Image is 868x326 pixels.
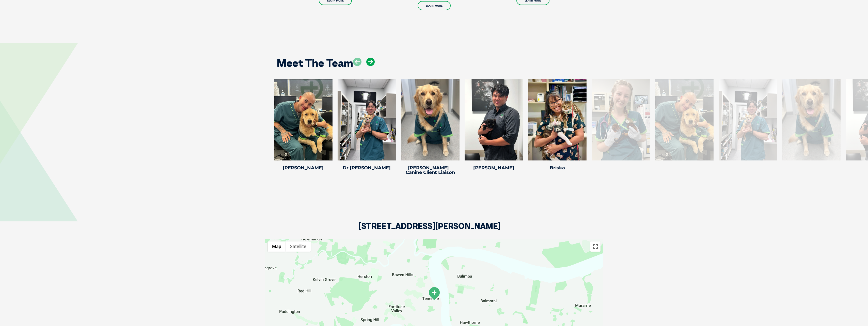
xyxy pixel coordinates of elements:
h4: [PERSON_NAME] [274,166,333,170]
h4: [PERSON_NAME] [465,166,523,170]
button: Toggle fullscreen view [590,241,601,252]
h4: Dr [PERSON_NAME] [338,166,396,170]
button: Show satellite imagery [286,241,311,252]
h4: [PERSON_NAME] – Canine Client Liaison [401,166,460,175]
h4: Briska [528,166,587,170]
a: Learn More [418,1,451,10]
h2: Meet The Team [277,58,353,68]
button: Show street map [268,241,286,252]
h2: [STREET_ADDRESS][PERSON_NAME] [359,222,501,239]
